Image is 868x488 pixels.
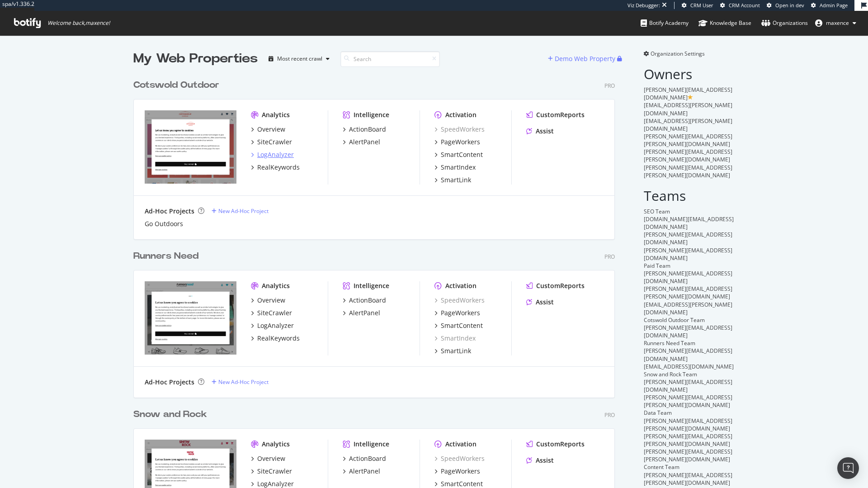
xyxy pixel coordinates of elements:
div: PageWorkers [441,308,480,317]
div: AlertPanel [349,137,380,147]
a: SmartIndex [434,163,476,172]
a: CRM User [682,2,713,9]
a: Overview [251,296,285,305]
div: RealKeywords [257,334,300,343]
a: LogAnalyzer [251,150,294,159]
div: Cotswold Outdoor Team [644,316,735,324]
a: AlertPanel [343,467,380,476]
img: https://www.cotswoldoutdoor.com [145,110,236,184]
div: PageWorkers [441,467,480,476]
div: Open Intercom Messenger [837,457,859,479]
div: Assist [536,127,554,136]
a: Botify Academy [641,11,689,35]
div: Knowledge Base [698,19,751,28]
a: SpeedWorkers [434,454,485,463]
span: [DOMAIN_NAME][EMAIL_ADDRESS][DOMAIN_NAME] [644,215,734,231]
span: [PERSON_NAME][EMAIL_ADDRESS][PERSON_NAME][DOMAIN_NAME] [644,448,732,463]
a: SmartLink [434,175,471,185]
div: Runners Need [133,250,198,263]
a: ActionBoard [343,125,386,134]
a: SmartContent [434,150,483,159]
a: Open in dev [767,2,804,9]
a: CustomReports [526,110,585,119]
a: Demo Web Property [548,55,617,62]
div: New Ad-Hoc Project [218,378,269,386]
div: Organizations [761,19,808,28]
div: Activation [445,110,476,119]
span: [EMAIL_ADDRESS][PERSON_NAME][DOMAIN_NAME] [644,101,732,117]
span: Welcome back, maxence ! [47,19,110,27]
a: Overview [251,454,285,463]
a: SpeedWorkers [434,125,485,134]
div: SiteCrawler [257,137,292,147]
a: Knowledge Base [698,11,751,35]
div: Ad-Hoc Projects [145,207,194,216]
h2: Teams [644,188,735,203]
a: SpeedWorkers [434,296,485,305]
button: Demo Web Property [548,52,617,66]
span: [PERSON_NAME][EMAIL_ADDRESS][PERSON_NAME][DOMAIN_NAME] [644,393,732,409]
span: [PERSON_NAME][EMAIL_ADDRESS][DOMAIN_NAME] [644,86,732,101]
a: Admin Page [811,2,848,9]
button: Most recent crawl [265,52,333,66]
span: [PERSON_NAME][EMAIL_ADDRESS][DOMAIN_NAME] [644,347,732,362]
a: SiteCrawler [251,308,292,317]
div: Analytics [262,110,290,119]
span: [EMAIL_ADDRESS][PERSON_NAME][DOMAIN_NAME] [644,117,732,133]
div: Content Team [644,463,735,471]
div: AlertPanel [349,467,380,476]
a: ActionBoard [343,454,386,463]
div: Analytics [262,281,290,290]
span: [PERSON_NAME][EMAIL_ADDRESS][PERSON_NAME][DOMAIN_NAME] [644,471,732,487]
div: Snow and Rock [133,408,207,421]
a: Snow and Rock [133,408,211,421]
a: Assist [526,456,554,465]
a: SmartIndex [434,334,476,343]
div: Ad-Hoc Projects [145,378,194,387]
div: Activation [445,440,476,449]
div: Assist [536,456,554,465]
div: PageWorkers [441,137,480,147]
a: CRM Account [720,2,760,9]
a: Go Outdoors [145,219,183,228]
span: [PERSON_NAME][EMAIL_ADDRESS][PERSON_NAME][DOMAIN_NAME] [644,133,732,148]
div: Runners Need Team [644,339,735,347]
div: ActionBoard [349,296,386,305]
span: [PERSON_NAME][EMAIL_ADDRESS][PERSON_NAME][DOMAIN_NAME] [644,148,732,163]
div: Overview [257,454,285,463]
div: Pro [604,82,615,90]
span: [PERSON_NAME][EMAIL_ADDRESS][DOMAIN_NAME] [644,324,732,339]
div: Data Team [644,409,735,417]
div: SmartContent [441,321,483,330]
a: Organizations [761,11,808,35]
span: maxence [826,19,849,27]
a: PageWorkers [434,137,480,147]
a: PageWorkers [434,308,480,317]
div: Botify Academy [641,19,689,28]
div: SmartLink [441,175,471,185]
button: maxence [808,16,863,30]
div: CustomReports [536,440,585,449]
a: CustomReports [526,281,585,290]
div: My Web Properties [133,50,258,68]
span: [EMAIL_ADDRESS][DOMAIN_NAME] [644,363,734,370]
div: Snow and Rock Team [644,370,735,378]
a: LogAnalyzer [251,321,294,330]
div: New Ad-Hoc Project [218,207,269,215]
a: ActionBoard [343,296,386,305]
span: [PERSON_NAME][EMAIL_ADDRESS][DOMAIN_NAME] [644,378,732,393]
img: https://www.runnersneed.com/ [145,281,236,355]
div: Intelligence [354,440,389,449]
a: SiteCrawler [251,467,292,476]
a: Runners Need [133,250,202,263]
span: [PERSON_NAME][EMAIL_ADDRESS][PERSON_NAME][DOMAIN_NAME] [644,164,732,179]
div: SmartIndex [441,163,476,172]
span: [PERSON_NAME][EMAIL_ADDRESS][DOMAIN_NAME] [644,231,732,246]
div: RealKeywords [257,163,300,172]
div: Pro [604,253,615,261]
span: [PERSON_NAME][EMAIL_ADDRESS][PERSON_NAME][DOMAIN_NAME] [644,432,732,448]
div: Most recent crawl [277,56,322,62]
div: SmartContent [441,150,483,159]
